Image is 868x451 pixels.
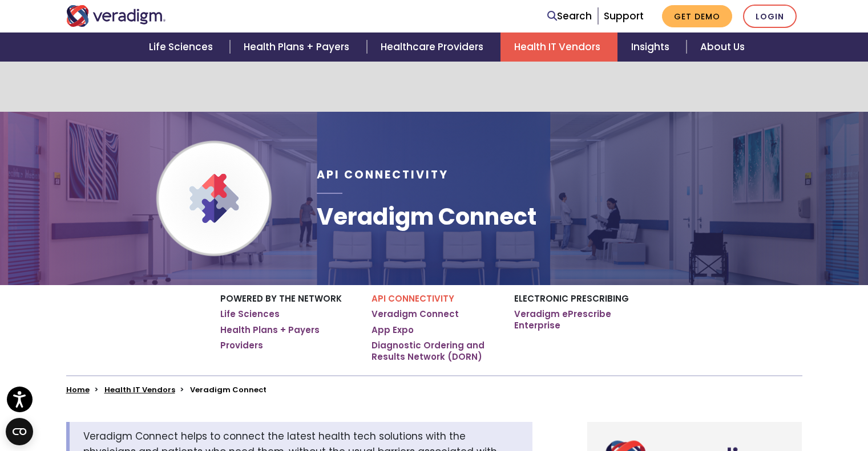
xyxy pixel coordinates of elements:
[66,384,90,395] a: Home
[372,308,459,320] a: Veradigm Connect
[372,324,414,336] a: App Expo
[372,340,497,362] a: Diagnostic Ordering and Results Network (DORN)
[317,203,536,230] h1: Veradigm Connect
[617,32,687,62] a: Insights
[547,9,592,24] a: Search
[500,32,617,62] a: Health IT Vendors
[220,340,263,351] a: Providers
[66,5,166,27] img: Veradigm logo
[367,32,500,62] a: Healthcare Providers
[6,418,33,445] button: Open CMP widget
[220,308,280,320] a: Life Sciences
[743,5,797,28] a: Login
[220,324,320,336] a: Health Plans + Payers
[604,9,644,23] a: Support
[230,32,366,62] a: Health Plans + Payers
[135,32,230,62] a: Life Sciences
[317,167,449,182] span: API Connectivity
[514,308,648,331] a: Veradigm ePrescribe Enterprise
[687,32,758,62] a: About Us
[104,384,175,395] a: Health IT Vendors
[662,5,732,27] a: Get Demo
